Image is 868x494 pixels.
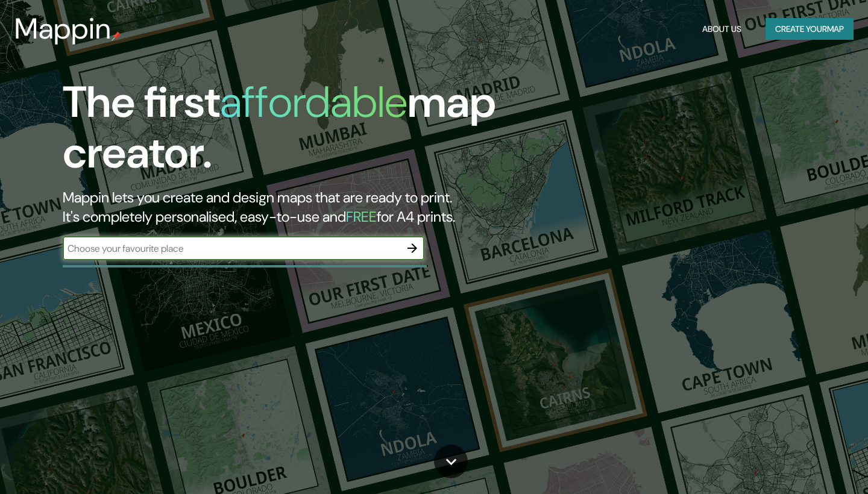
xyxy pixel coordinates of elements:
h1: affordable [220,74,407,130]
input: Choose your favourite place [63,242,400,255]
h3: Mappin [14,12,112,46]
h2: Mappin lets you create and design maps that are ready to print. It's completely personalised, eas... [63,188,497,227]
button: Create yourmap [766,18,854,40]
button: About Us [697,18,746,40]
h5: FREE [346,207,377,226]
iframe: Help widget launcher [761,447,855,481]
img: mappin-pin [112,31,121,41]
h1: The first map creator. [63,77,497,188]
